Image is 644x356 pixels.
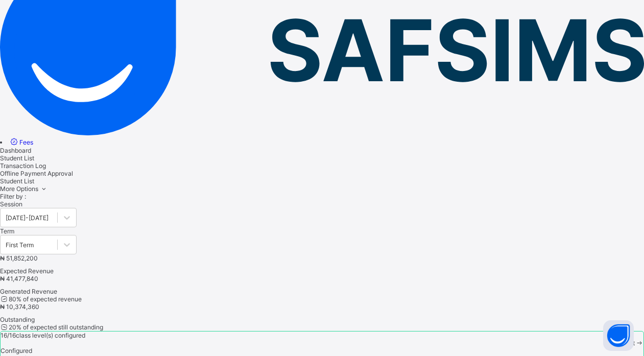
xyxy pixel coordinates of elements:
[1,347,32,354] span: Configured
[7,331,85,339] span: / 16 class level(s) configured
[1,331,7,339] span: 16
[9,138,33,146] a: Fees
[6,213,49,221] div: [DATE]-[DATE]
[603,320,634,351] button: Open asap
[19,138,33,146] span: Fees
[6,241,34,248] div: First Term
